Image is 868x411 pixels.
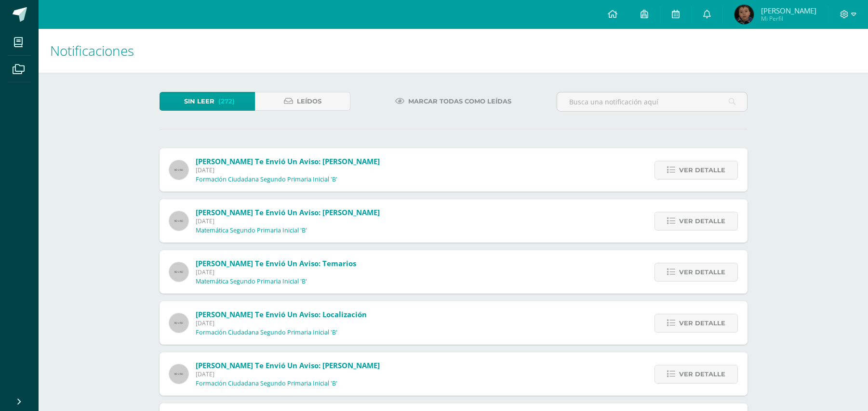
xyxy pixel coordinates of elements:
[50,41,134,60] span: Notificaciones
[761,6,816,15] span: [PERSON_NAME]
[679,263,725,281] span: Ver detalle
[679,365,725,383] span: Ver detalle
[196,360,380,370] span: [PERSON_NAME] te envió un aviso: [PERSON_NAME]
[297,92,321,110] span: Leídos
[679,212,725,230] span: Ver detalle
[557,92,747,111] input: Busca una notificación aquí
[679,161,725,179] span: Ver detalle
[761,14,816,23] span: Mi Perfil
[196,166,380,174] span: [DATE]
[169,160,188,180] img: 60x60
[734,5,754,24] img: 3d32482e6698f61efcc882b8dc44d4c2.png
[196,258,356,268] span: [PERSON_NAME] te envió un aviso: Temarios
[196,227,307,234] p: Matemática Segundo Primaria Inicial 'B'
[196,217,380,225] span: [DATE]
[196,380,337,387] p: Formación Ciudadana Segundo Primaria Inicial 'B'
[196,156,380,166] span: [PERSON_NAME] te envió un aviso: [PERSON_NAME]
[160,92,255,111] a: Sin leer(272)
[169,262,188,282] img: 60x60
[218,92,235,110] span: (272)
[255,92,350,111] a: Leídos
[196,207,380,217] span: [PERSON_NAME] te envió un aviso: [PERSON_NAME]
[679,314,725,332] span: Ver detalle
[196,319,367,327] span: [DATE]
[196,176,337,183] p: Formación Ciudadana Segundo Primaria Inicial 'B'
[196,278,307,285] p: Matemática Segundo Primaria Inicial 'B'
[408,92,511,110] span: Marcar todas como leídas
[169,211,188,231] img: 60x60
[196,329,337,336] p: Formación Ciudadana Segundo Primaria Inicial 'B'
[383,92,523,111] a: Marcar todas como leídas
[196,268,356,276] span: [DATE]
[169,313,188,333] img: 60x60
[169,364,188,384] img: 60x60
[196,370,380,378] span: [DATE]
[196,309,367,319] span: [PERSON_NAME] te envió un aviso: Localización
[184,92,214,110] span: Sin leer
